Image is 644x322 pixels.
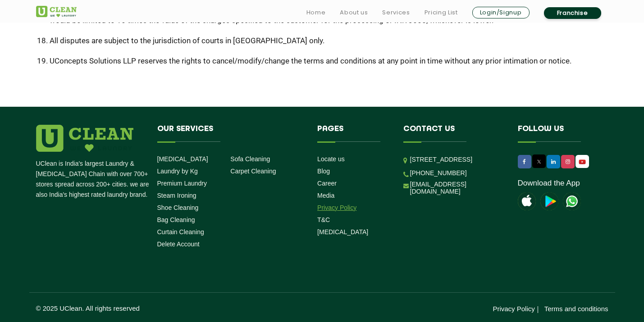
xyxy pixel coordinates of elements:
[157,216,195,223] a: Bag Cleaning
[157,125,304,142] h4: Our Services
[306,7,326,18] a: Home
[544,7,601,19] a: Franchise
[36,125,133,152] img: logo.png
[317,228,368,236] a: [MEDICAL_DATA]
[544,305,608,313] a: Terms and conditions
[157,240,200,248] a: Delete Account
[410,181,504,195] a: [EMAIL_ADDRESS][DOMAIN_NAME]
[36,6,77,17] img: UClean Laundry and Dry Cleaning
[576,157,588,167] img: UClean Laundry and Dry Cleaning
[157,180,207,187] a: Premium Laundry
[230,155,270,163] a: Sofa Cleaning
[36,159,151,200] p: UClean is India's largest Laundry & [MEDICAL_DATA] Chain with over 700+ stores spread across 200+...
[157,204,199,211] a: Shoe Cleaning
[410,154,504,165] p: [STREET_ADDRESS]
[518,192,536,210] img: apple-icon.png
[540,192,558,210] img: playstoreicon.png
[50,54,608,68] li: UConcepts Solutions LLP reserves the rights to cancel/modify/change the terms and conditions at a...
[317,155,345,163] a: Locate us
[425,7,458,18] a: Pricing List
[230,168,276,175] a: Carpet Cleaning
[472,7,530,18] a: Login/Signup
[317,192,334,199] a: Media
[410,169,467,177] a: [PHONE_NUMBER]
[157,168,198,175] a: Laundry by Kg
[157,192,196,199] a: Steam Ironing
[36,304,322,312] p: © 2025 UClean. All rights reserved
[518,125,597,142] h4: Follow us
[50,34,608,47] li: All disputes are subject to the jurisdiction of courts in [GEOGRAPHIC_DATA] only.
[340,7,368,18] a: About us
[317,168,330,175] a: Blog
[493,305,534,313] a: Privacy Policy
[317,216,330,223] a: T&C
[563,192,581,210] img: UClean Laundry and Dry Cleaning
[157,155,208,163] a: [MEDICAL_DATA]
[518,179,580,188] a: Download the App
[403,125,504,142] h4: Contact us
[317,180,337,187] a: Career
[317,204,356,211] a: Privacy Policy
[157,228,204,236] a: Curtain Cleaning
[317,125,390,142] h4: Pages
[382,7,410,18] a: Services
